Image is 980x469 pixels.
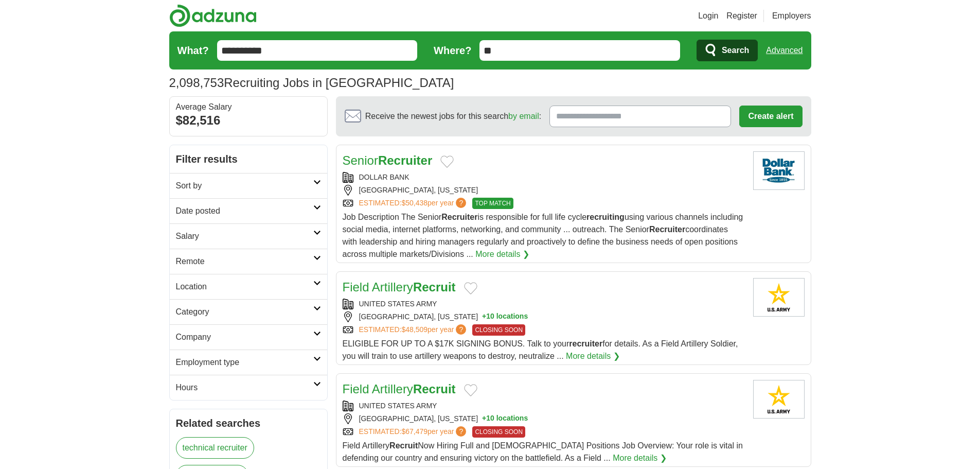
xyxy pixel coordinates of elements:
a: UNITED STATES ARMY [359,300,437,308]
a: Hours [170,375,327,400]
span: ? [456,426,466,437]
span: ? [456,324,466,335]
span: ? [456,198,466,208]
button: Search [697,40,758,61]
a: UNITED STATES ARMY [359,402,437,410]
a: Field ArtilleryRecruit [343,280,456,294]
h2: Related searches [176,415,321,431]
button: +10 locations [482,311,528,322]
a: Login [698,10,718,22]
strong: Recruiter [649,225,685,234]
img: Adzuna logo [169,4,257,27]
span: CLOSING SOON [472,324,525,336]
h2: Remote [176,255,313,268]
h2: Employment type [176,356,313,369]
img: United States Army logo [753,278,805,317]
span: Job Description The Senior is responsible for full life cycle using various channels including so... [343,213,743,258]
h1: Recruiting Jobs in [GEOGRAPHIC_DATA] [169,76,454,90]
span: 2,098,753 [169,74,224,92]
button: Create alert [739,106,802,127]
button: Add to favorite jobs [464,282,477,294]
span: $48,509 [401,325,427,334]
div: $82,516 [176,111,321,130]
a: Category [170,299,327,324]
strong: recruiter [569,339,602,348]
h2: Date posted [176,205,313,217]
img: United States Army logo [753,380,805,419]
h2: Location [176,281,313,293]
a: Location [170,274,327,299]
span: CLOSING SOON [472,426,525,438]
a: More details ❯ [475,248,529,260]
h2: Category [176,306,313,318]
a: Advanced [766,40,803,61]
a: More details ❯ [613,452,667,464]
button: Add to favorite jobs [464,384,477,396]
h2: Sort by [176,180,313,192]
span: $50,438 [401,199,427,207]
h2: Filter results [170,145,327,173]
span: Receive the newest jobs for this search : [365,110,541,123]
span: + [482,413,486,424]
strong: recruiting [586,213,625,221]
strong: Recruit [389,441,418,450]
div: [GEOGRAPHIC_DATA], [US_STATE] [343,185,745,196]
a: ESTIMATED:$48,509per year? [359,324,469,336]
div: Average Salary [176,103,321,111]
a: Register [726,10,757,22]
a: Sort by [170,173,327,198]
strong: Recruiter [441,213,477,221]
h2: Salary [176,230,313,242]
button: +10 locations [482,413,528,424]
a: DOLLAR BANK [359,173,409,181]
div: [GEOGRAPHIC_DATA], [US_STATE] [343,311,745,322]
a: Date posted [170,198,327,223]
img: Dollar Bank logo [753,151,805,190]
span: TOP MATCH [472,198,513,209]
a: Remote [170,249,327,274]
a: by email [508,112,539,120]
h2: Hours [176,381,313,394]
a: SeniorRecruiter [343,153,433,167]
a: ESTIMATED:$67,479per year? [359,426,469,438]
span: ELIGIBLE FOR UP TO A $17K SIGNING BONUS. Talk to your for details. As a Field Artillery Soldier, ... [343,339,738,360]
span: Field Artillery Now Hiring Full and [DEMOGRAPHIC_DATA] Positions Job Overview: Your role is vital... [343,441,743,462]
span: + [482,311,486,322]
label: What? [177,43,209,58]
a: Company [170,324,327,350]
a: Salary [170,223,327,249]
span: Search [722,40,749,61]
a: Employment type [170,350,327,375]
div: [GEOGRAPHIC_DATA], [US_STATE] [343,413,745,424]
strong: Recruiter [378,153,432,167]
label: Where? [434,43,471,58]
strong: Recruit [413,382,456,396]
a: Employers [772,10,811,22]
strong: Recruit [413,280,456,294]
h2: Company [176,331,313,343]
a: ESTIMATED:$50,438per year? [359,198,469,209]
a: technical recruiter [176,437,254,459]
span: $67,479 [401,427,427,436]
button: Add to favorite jobs [440,155,454,168]
a: More details ❯ [566,350,620,362]
a: Field ArtilleryRecruit [343,382,456,396]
